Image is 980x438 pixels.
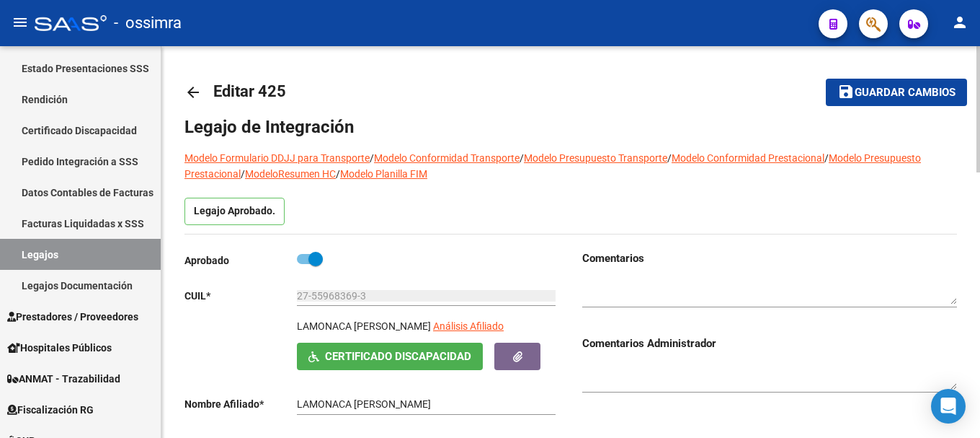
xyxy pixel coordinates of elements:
[184,288,297,304] p: CUIL
[931,389,966,424] div: Open Intercom Messenger
[7,371,120,387] span: ANMAT - Trazabilidad
[582,250,957,266] h3: Comentarios
[325,351,471,364] span: Certificado Discapacidad
[184,396,297,412] p: Nombre Afiliado
[374,152,520,164] a: Modelo Conformidad Transporte
[7,402,94,418] span: Fiscalización RG
[184,84,202,101] mat-icon: arrow_back
[855,87,955,100] span: Guardar cambios
[837,83,855,100] mat-icon: save
[826,79,967,105] button: Guardar cambios
[297,318,431,334] p: LAMONACA [PERSON_NAME]
[672,152,824,164] a: Modelo Conformidad Prestacional
[184,198,285,225] p: Legajo Aprobado.
[7,340,112,356] span: Hospitales Públicos
[297,343,483,369] button: Certificado Discapacidad
[114,7,182,39] span: - ossimra
[213,82,286,100] span: Editar 425
[245,168,336,180] a: ModeloResumen HC
[184,115,957,139] h1: Legajo de Integración
[184,152,370,164] a: Modelo Formulario DDJJ para Transporte
[184,253,297,268] p: Aprobado
[340,168,427,180] a: Modelo Planilla FIM
[433,320,504,332] span: Análisis Afiliado
[12,14,29,31] mat-icon: menu
[582,336,957,351] h3: Comentarios Administrador
[951,14,968,31] mat-icon: person
[7,309,138,325] span: Prestadores / Proveedores
[524,152,667,164] a: Modelo Presupuesto Transporte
